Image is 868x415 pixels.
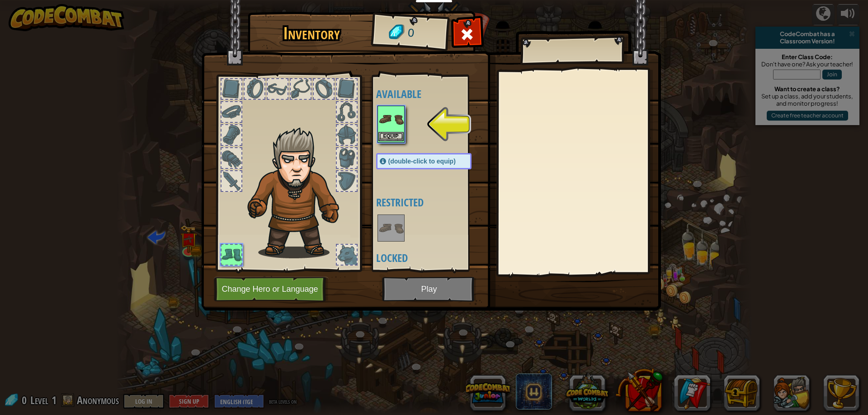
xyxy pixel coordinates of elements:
button: Change Hero or Language [214,277,329,302]
h1: Inventory [254,24,369,43]
img: portrait.png [378,107,404,132]
span: (double-click to equip) [388,158,456,165]
button: Equip [378,132,404,141]
h4: Available [376,88,490,100]
h4: Restricted [376,196,490,208]
h4: Locked [376,252,490,264]
img: portrait.png [378,215,404,241]
img: hair_m2.png [243,127,354,258]
span: 0 [407,25,415,42]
